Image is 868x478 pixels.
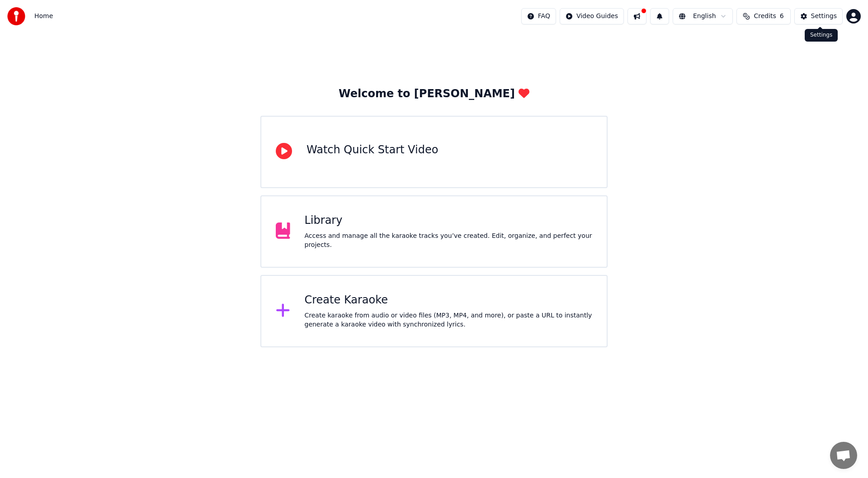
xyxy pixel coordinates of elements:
[7,7,25,25] img: youka
[305,311,593,329] div: Create karaoke from audio or video files (MP3, MP4, and more), or paste a URL to instantly genera...
[811,12,837,21] div: Settings
[305,213,593,228] div: Library
[560,8,624,24] button: Video Guides
[805,29,838,42] div: Settings
[34,12,53,21] span: Home
[521,8,556,24] button: FAQ
[754,12,776,21] span: Credits
[305,293,593,308] div: Create Karaoke
[305,232,593,250] div: Access and manage all the karaoke tracks you’ve created. Edit, organize, and perfect your projects.
[780,12,784,21] span: 6
[339,87,529,101] div: Welcome to [PERSON_NAME]
[736,8,791,24] button: Credits6
[307,143,438,157] div: Watch Quick Start Video
[34,12,53,21] nav: breadcrumb
[794,8,843,24] button: Settings
[830,442,857,469] a: チャットを開く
